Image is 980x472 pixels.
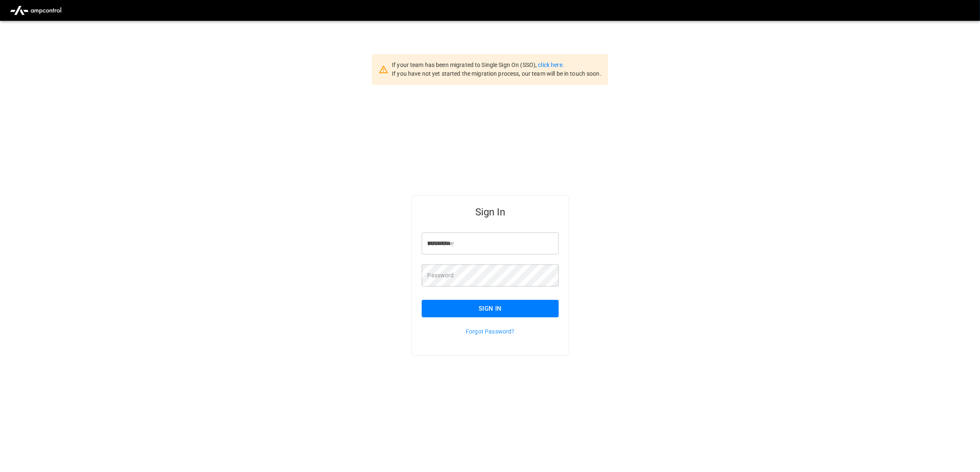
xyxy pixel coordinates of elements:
h5: Sign In [422,205,559,219]
span: If you have not yet started the migration process, our team will be in touch soon. [392,70,601,77]
span: If your team has been migrated to Single Sign On (SSO), [392,62,538,68]
p: Forgot Password? [422,327,559,336]
a: click here. [538,62,564,68]
button: Sign In [422,300,559,317]
img: ampcontrol.io logo [7,2,65,18]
